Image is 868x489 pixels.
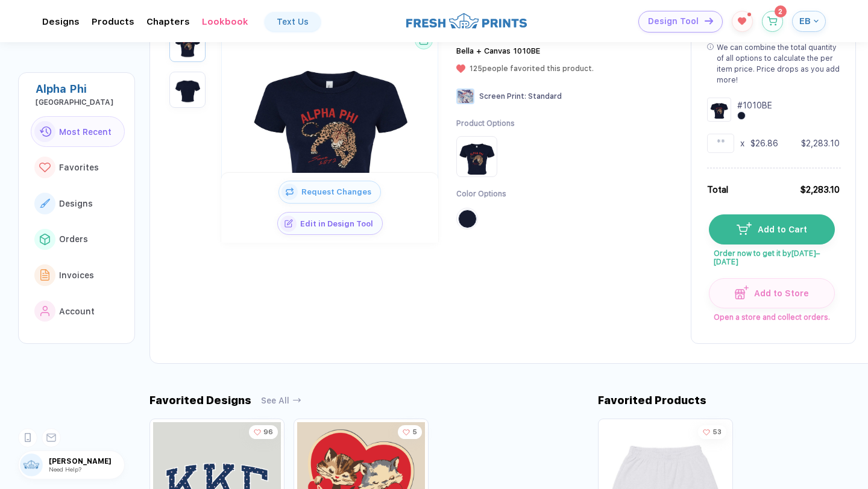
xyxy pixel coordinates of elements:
[31,152,125,183] button: link to iconFavorites
[31,260,125,291] button: link to iconInvoices
[740,137,744,149] div: x
[278,181,381,204] button: iconRequest Changes
[737,222,752,234] img: icon
[456,46,540,55] span: Bella + Canvas 1010BE
[39,126,51,137] img: link to icon
[799,16,811,26] span: EB
[712,428,722,436] span: 53
[172,75,203,105] img: 48cd986c-1fd9-4815-9d5d-bb550f473408_nt_back_1756869703122.jpg
[263,428,273,436] span: 96
[775,5,787,17] sup: 2
[59,270,94,280] span: Invoices
[456,89,474,104] img: Screen Print
[801,137,840,149] div: $2,283.10
[149,394,251,406] div: Favorited Designs
[265,12,321,31] a: Text Us
[778,8,782,15] span: 2
[698,425,726,439] div: 53
[31,188,125,219] button: link to iconDesigns
[406,11,527,30] img: logo
[707,98,731,122] img: Design Group Summary Cell
[638,11,723,33] button: Design Toolicon
[735,285,749,299] img: icon
[281,184,298,200] img: icon
[800,183,840,196] div: $2,283.10
[707,183,728,196] div: Total
[40,269,50,281] img: link to icon
[277,212,383,235] button: iconEdit in Design Tool
[59,127,112,137] span: Most Recent
[749,288,810,298] span: Add to Store
[298,187,380,196] span: Request Changes
[233,32,426,225] img: 48cd986c-1fd9-4815-9d5d-bb550f473408_nt_front_1756869703103.jpg
[737,99,772,111] div: # 1010BE
[479,92,526,101] span: Screen Print :
[277,17,309,26] div: Text Us
[470,64,594,73] span: 125 people favorited this product.
[705,17,713,24] img: icon
[261,396,289,405] span: See All
[36,98,125,107] div: Bentley University
[456,119,515,129] div: Product Options
[297,219,382,228] span: Edit in Design Tool
[202,16,248,27] div: LookbookToggle dropdown menu chapters
[42,16,80,27] div: DesignsToggle dropdown menu
[456,189,515,199] div: Color Options
[709,278,835,308] button: iconAdd to Store
[59,307,95,316] span: Account
[31,116,125,148] button: link to iconMost Recent
[49,466,81,473] span: Need Help?
[648,16,699,26] span: Design Tool
[280,216,297,232] img: icon
[412,428,417,436] span: 5
[20,453,43,476] img: user profile
[31,224,125,255] button: link to iconOrders
[709,214,835,244] button: iconAdd to Cart
[202,16,248,27] div: Lookbook
[59,163,99,172] span: Favorites
[40,234,50,244] img: link to icon
[709,244,834,266] span: Order now to get it by [DATE]–[DATE]
[398,425,422,439] div: 5
[249,425,278,439] div: 96
[459,139,495,175] img: Product Option
[49,457,124,466] span: [PERSON_NAME]
[747,13,751,16] sup: 1
[172,29,203,59] img: 48cd986c-1fd9-4815-9d5d-bb550f473408_nt_front_1756869703103.jpg
[40,199,50,208] img: link to icon
[59,234,88,244] span: Orders
[40,306,50,317] img: link to icon
[752,225,807,234] span: Add to Cart
[36,83,125,95] div: Alpha Phi
[92,16,134,27] div: ProductsToggle dropdown menu
[146,16,190,27] div: ChaptersToggle dropdown menu chapters
[39,163,51,173] img: link to icon
[792,11,826,32] button: EB
[59,199,93,208] span: Designs
[261,396,301,405] button: See All
[750,137,778,149] div: $26.86
[528,92,562,101] span: Standard
[709,308,834,322] span: Open a store and collect orders.
[31,296,125,327] button: link to iconAccount
[717,42,840,86] div: We can combine the total quantity of all options to calculate the per item price. Price drops as ...
[598,394,706,406] div: Favorited Products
